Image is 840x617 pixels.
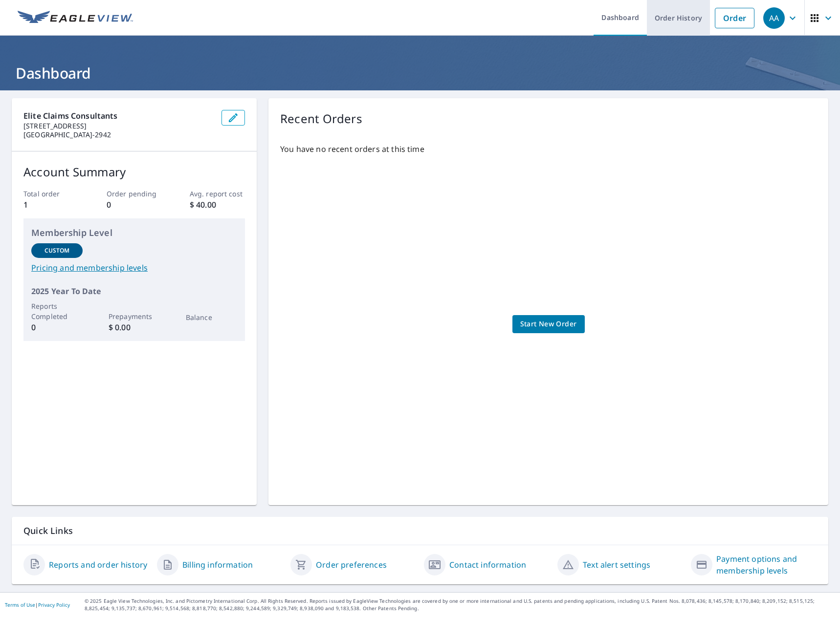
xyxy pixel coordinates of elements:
[109,311,160,321] p: Prepayments
[23,130,214,139] p: [GEOGRAPHIC_DATA]-2942
[23,163,245,181] p: Account Summary
[280,110,362,128] p: Recent Orders
[182,559,253,571] a: Billing information
[23,199,79,211] p: 1
[107,189,162,199] p: Order pending
[23,122,214,130] p: [STREET_ADDRESS]
[31,226,237,239] p: Membership Level
[38,601,70,608] a: Privacy Policy
[190,199,245,211] p: $ 40.00
[190,189,245,199] p: Avg. report cost
[23,525,817,537] p: Quick Links
[715,8,754,28] a: Order
[31,301,83,321] p: Reports Completed
[31,321,83,333] p: 0
[44,246,70,255] p: Custom
[316,559,387,571] a: Order preferences
[186,312,237,322] p: Balance
[280,143,817,155] p: You have no recent orders at this time
[23,110,214,122] p: Elite Claims Consultants
[49,559,147,571] a: Reports and order history
[31,262,237,274] a: Pricing and membership levels
[23,189,79,199] p: Total order
[107,199,162,211] p: 0
[520,318,577,330] span: Start New Order
[85,597,835,612] p: © 2025 Eagle View Technologies, Inc. and Pictometry International Corp. All Rights Reserved. Repo...
[763,7,785,29] div: AA
[109,321,160,333] p: $ 0.00
[18,11,133,25] img: EV Logo
[12,63,828,83] h1: Dashboard
[512,315,585,333] a: Start New Order
[449,559,526,571] a: Contact information
[31,285,237,297] p: 2025 Year To Date
[5,601,35,608] a: Terms of Use
[583,559,650,571] a: Text alert settings
[716,553,817,576] a: Payment options and membership levels
[5,602,70,608] p: |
